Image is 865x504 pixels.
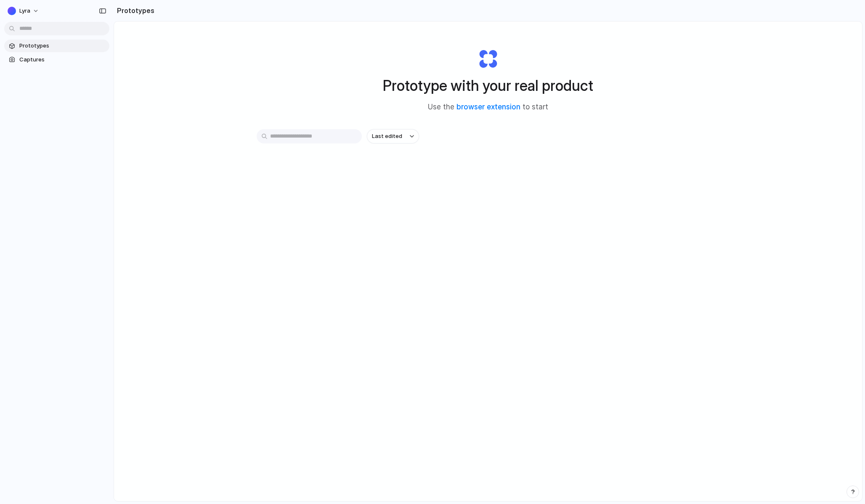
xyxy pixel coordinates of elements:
a: Captures [4,53,109,66]
button: Last edited [367,129,419,143]
span: Use the to start [428,102,548,113]
span: Lyra [19,7,30,15]
h1: Prototype with your real product [383,74,593,97]
span: Captures [19,56,106,64]
h2: Prototypes [114,5,154,16]
a: Prototypes [4,40,109,52]
span: Last edited [372,132,402,141]
button: Lyra [4,4,43,18]
span: Prototypes [19,42,106,50]
a: browser extension [456,103,520,111]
